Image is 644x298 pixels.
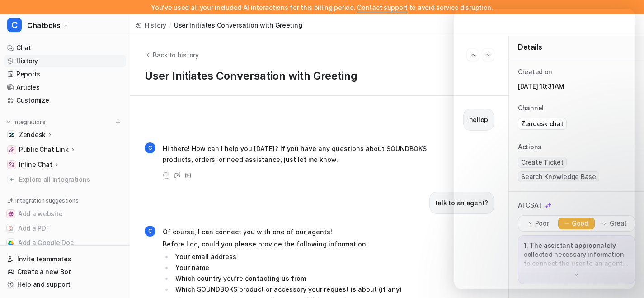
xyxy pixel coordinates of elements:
h1: User Initiates Conversation with Greeting [145,70,494,83]
a: Invite teammates [4,253,126,265]
p: Public Chat Link [19,145,69,154]
span: Chatboks [27,19,61,32]
button: Add a PDFAdd a PDF [4,221,126,236]
p: Of course, I can connect you with one of our agents! [163,227,406,237]
img: explore all integrations [7,175,16,184]
img: Public Chat Link [9,147,14,152]
li: Your name [173,262,406,273]
img: Add a PDF [8,226,14,231]
a: Reports [4,68,126,80]
p: Integrations [14,118,46,126]
a: Customize [4,94,126,107]
img: Inline Chat [9,162,14,167]
span: Back to history [153,50,199,60]
button: Add a Google DocAdd a Google Doc [4,236,126,250]
img: Add a website [8,211,14,217]
iframe: Intercom live chat [454,9,635,289]
p: Hi there! How can I help you [DATE]? If you have any questions about SOUNDBOKS products, orders, ... [163,143,427,165]
button: Back to history [145,50,199,60]
p: Inline Chat [19,160,52,169]
img: menu_add.svg [115,119,121,125]
span: / [169,20,171,30]
span: C [145,142,155,153]
img: expand menu [5,119,12,125]
li: Which country you’re contacting us from [173,273,406,284]
span: C [145,226,155,237]
a: Articles [4,81,126,94]
p: Before I do, could you please provide the following information: [163,239,406,250]
p: Zendesk [19,130,46,139]
button: Add a websiteAdd a website [4,207,126,221]
a: Help and support [4,278,126,291]
a: Create a new Bot [4,265,126,278]
span: Explore all integrations [19,172,122,187]
a: History [136,20,166,30]
span: Contact support [357,4,408,11]
a: Chat [4,42,126,54]
span: User Initiates Conversation with Greeting [174,20,302,30]
button: Integrations [4,118,48,127]
a: Explore all integrations [4,173,126,186]
img: Add a Google Doc [8,240,14,246]
img: Zendesk [9,132,14,137]
li: Your email address [173,251,406,262]
p: talk to an agent? [435,198,488,208]
span: History [145,20,166,30]
span: C [7,18,22,32]
p: Integration suggestions [15,197,78,205]
li: Which SOUNDBOKS product or accessory your request is about (if any) [173,284,406,295]
a: History [4,55,126,67]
